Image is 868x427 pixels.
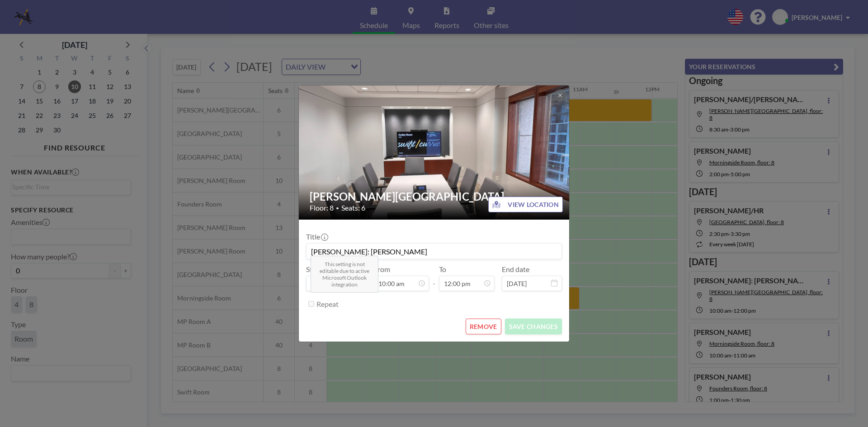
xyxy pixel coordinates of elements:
label: End date [502,265,529,274]
img: 537.png [299,51,570,254]
label: Repeat [316,300,339,309]
button: SAVE CHANGES [505,319,562,334]
span: Seats: 6 [341,203,365,212]
button: REMOVE [466,319,501,334]
label: Title [306,232,327,241]
span: This setting is not editable due to active Microsoft Outlook integration [311,256,378,293]
label: To [439,265,446,274]
span: Floor: 8 [310,203,334,212]
h2: [PERSON_NAME][GEOGRAPHIC_DATA] [310,190,559,203]
button: VIEW LOCATION [488,197,563,212]
span: - [433,268,435,288]
input: (No title) [307,244,561,259]
label: Start date [306,265,337,274]
span: • [336,205,339,211]
label: From [373,265,390,274]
